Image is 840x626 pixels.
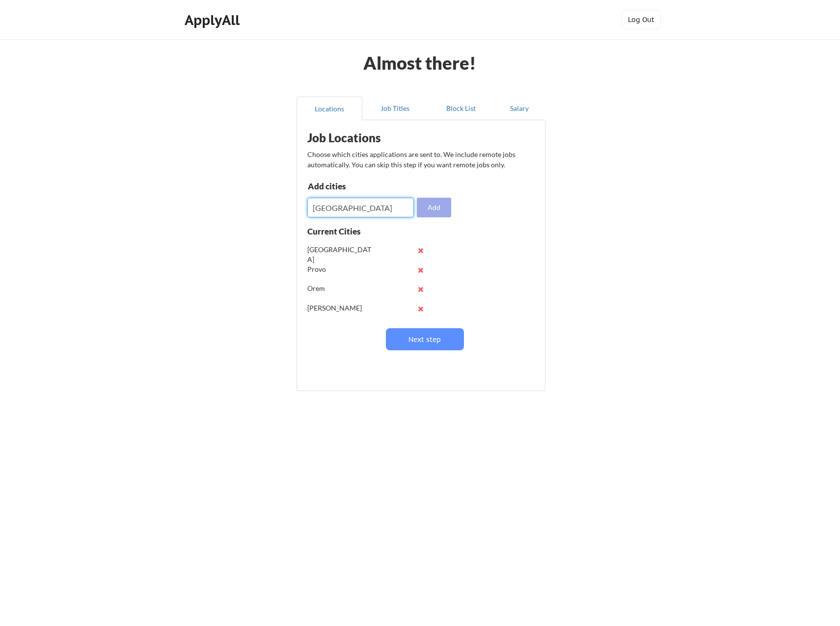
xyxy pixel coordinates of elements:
[428,97,494,120] button: Block List
[386,328,464,350] button: Next step
[351,54,488,72] div: Almost there!
[185,12,243,28] div: ApplyAll
[307,264,372,274] div: Provo
[307,245,372,264] div: [GEOGRAPHIC_DATA]
[417,198,451,217] button: Add
[297,97,362,120] button: Locations
[308,182,409,190] div: Add cities
[362,97,428,120] button: Job Titles
[307,132,431,144] div: Job Locations
[622,10,661,29] button: Log Out
[307,227,382,235] div: Current Cities
[307,198,414,217] input: Type here...
[307,284,372,293] div: Orem
[307,303,372,313] div: [PERSON_NAME]
[494,97,545,120] button: Salary
[307,149,533,170] div: Choose which cities applications are sent to. We include remote jobs automatically. You can skip ...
